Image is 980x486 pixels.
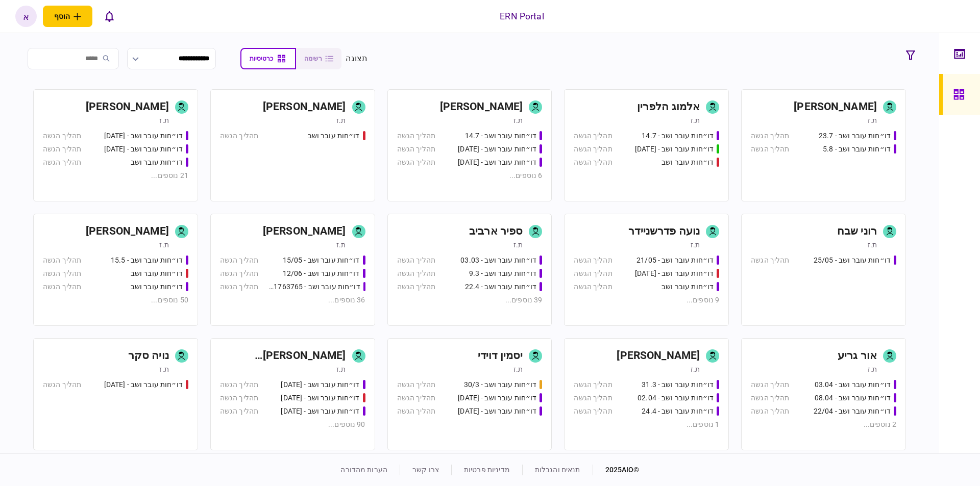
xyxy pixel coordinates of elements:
[397,144,435,155] div: תהליך הגשה
[15,6,37,27] button: א
[593,465,640,475] div: © 2025 AIO
[33,214,198,326] a: [PERSON_NAME]ת.זדו״חות עובר ושב - 15.5תהליך הגשהדו״חות עובר ושבתהליך הגשהדו״חות עובר ושבתהליך הגש...
[43,379,81,390] div: תהליך הגשה
[220,393,258,403] div: תהליך הגשה
[412,466,439,474] a: צרו קשר
[104,379,183,390] div: דו״חות עובר ושב - 19.03.2025
[387,338,552,450] a: יסמין דוידית.זדו״חות עובר ושב - 30/3תהליך הגשהדו״חות עובר ושב - 31.08.25תהליך הגשהדו״חות עובר ושב...
[741,214,906,326] a: רוני שבחת.זדו״חות עובר ושב - 25/05תהליך הגשה
[281,379,359,390] div: דו״חות עובר ושב - 19/03/2025
[387,214,552,326] a: ספיר ארביבת.זדו״חות עובר ושב - 03.03תהליך הגשהדו״חות עובר ושב - 9.3תהליך הגשהדו״חות עובר ושב - 22...
[868,115,877,125] div: ת.ז
[464,466,510,474] a: מדיניות פרטיות
[440,99,523,115] div: [PERSON_NAME]
[815,379,891,390] div: דו״חות עובר ושב - 03.04
[159,364,168,374] div: ת.ז
[336,115,346,125] div: ת.ז
[478,348,523,364] div: יסמין דוידי
[210,338,375,450] a: [PERSON_NAME] [PERSON_NAME]ת.זדו״חות עובר ושב - 19/03/2025תהליך הגשהדו״חות עובר ושב - 19.3.25תהלי...
[837,223,877,240] div: רוני שבח
[574,157,612,168] div: תהליך הגשה
[637,99,700,115] div: אלמוג הלפרין
[232,348,346,364] div: [PERSON_NAME] [PERSON_NAME]
[220,282,258,292] div: תהליך הגשה
[661,282,714,292] div: דו״חות עובר ושב
[128,348,169,364] div: נויה סקר
[464,379,537,390] div: דו״חות עובר ושב - 30/3
[513,115,523,125] div: ת.ז
[751,406,789,417] div: תהליך הגשה
[86,99,169,115] div: [PERSON_NAME]
[574,268,612,279] div: תהליך הגשה
[397,131,435,141] div: תהליך הגשה
[283,255,360,266] div: דו״חות עובר ושב - 15/05
[296,48,341,69] button: רשימה
[642,406,714,417] div: דו״חות עובר ושב - 24.4
[513,240,523,250] div: ת.ז
[574,282,612,292] div: תהליך הגשה
[43,6,92,27] button: פתח תפריט להוספת לקוח
[86,223,169,240] div: [PERSON_NAME]
[397,379,435,390] div: תהליך הגשה
[751,144,789,155] div: תהליך הגשה
[564,214,729,326] a: נועה פדרשניידרת.זדו״חות עובר ושב - 21/05תהליך הגשהדו״חות עובר ושב - 03/06/25תהליך הגשהדו״חות עובר...
[574,419,719,430] div: 1 נוספים ...
[741,89,906,201] a: [PERSON_NAME]ת.זדו״חות עובר ושב - 23.7תהליך הגשהדו״חות עובר ושב - 5.8תהליך הגשה
[823,144,891,155] div: דו״חות עובר ושב - 5.8
[642,379,714,390] div: דו״חות עובר ושב - 31.3
[159,240,168,250] div: ת.ז
[458,144,536,155] div: דו״חות עובר ושב - 23.7.25
[868,364,877,374] div: ת.ז
[564,338,729,450] a: [PERSON_NAME]ת.זדו״חות עובר ושב - 31.3תהליך הגשהדו״חות עובר ושב - 02.04תהליך הגשהדו״חות עובר ושב ...
[397,170,543,181] div: 6 נוספים ...
[397,157,435,168] div: תהליך הגשה
[268,282,360,292] div: דו״חות עובר ושב - 511763765 18/06
[500,10,544,23] div: ERN Portal
[814,255,891,266] div: דו״חות עובר ושב - 25/05
[336,364,346,374] div: ת.ז
[220,419,365,430] div: 90 נוספים ...
[263,99,346,115] div: [PERSON_NAME]
[43,170,188,181] div: 21 נוספים ...
[397,393,435,403] div: תהליך הגשה
[308,131,360,141] div: דו״חות עובר ושב
[159,115,168,125] div: ת.ז
[741,338,906,450] a: אור גריעת.זדו״חות עובר ושב - 03.04תהליך הגשהדו״חות עובר ושב - 08.04תהליך הגשהדו״חות עובר ושב - 22...
[346,53,367,65] div: תצוגה
[819,131,891,141] div: דו״חות עובר ושב - 23.7
[814,406,891,417] div: דו״חות עובר ושב - 22/04
[460,255,536,266] div: דו״חות עובר ושב - 03.03
[661,157,714,168] div: דו״חות עובר ושב
[469,223,523,240] div: ספיר ארביב
[636,255,714,266] div: דו״חות עובר ושב - 21/05
[838,348,877,364] div: אור גריע
[220,295,365,305] div: 36 נוספים ...
[43,268,81,279] div: תהליך הגשה
[283,268,360,279] div: דו״חות עובר ושב - 12/06
[104,144,183,155] div: דו״חות עובר ושב - 26.06.25
[513,364,523,374] div: ת.ז
[574,295,719,305] div: 9 נוספים ...
[43,144,81,155] div: תהליך הגשה
[751,379,789,390] div: תהליך הגשה
[458,393,536,403] div: דו״חות עובר ושב - 31.08.25
[635,268,714,279] div: דו״חות עובר ושב - 03/06/25
[340,466,387,474] a: הערות מהדורה
[574,144,612,155] div: תהליך הגשה
[131,157,183,168] div: דו״חות עובר ושב
[220,379,258,390] div: תהליך הגשה
[210,89,375,201] a: [PERSON_NAME]ת.זדו״חות עובר ושבתהליך הגשה
[99,6,120,27] button: פתח רשימת התראות
[469,268,537,279] div: דו״חות עובר ושב - 9.3
[43,131,81,141] div: תהליך הגשה
[535,466,580,474] a: תנאים והגבלות
[111,255,183,266] div: דו״חות עובר ושב - 15.5
[43,282,81,292] div: תהליך הגשה
[104,131,183,141] div: דו״חות עובר ושב - 25.06.25
[465,131,537,141] div: דו״חות עובר ושב - 14.7
[642,131,714,141] div: דו״חות עובר ושב - 14.7
[751,131,789,141] div: תהליך הגשה
[43,255,81,266] div: תהליך הגשה
[635,144,714,155] div: דו״חות עובר ושב - 15.07.25
[336,240,346,250] div: ת.ז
